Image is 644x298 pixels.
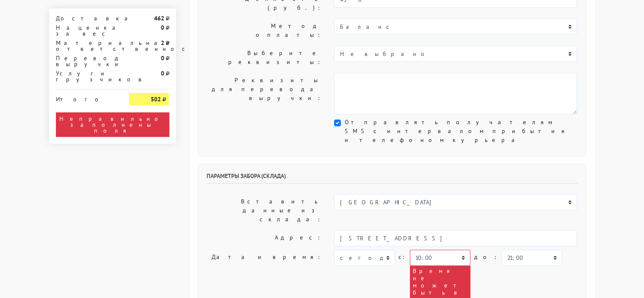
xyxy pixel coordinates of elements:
strong: 462 [154,14,164,22]
label: Вставить данные из склада: [200,194,328,227]
div: Неправильно заполнены поля [56,112,169,137]
label: Выберите реквизиты: [200,46,328,70]
label: Реквизиты для перевода выручки: [200,73,328,114]
h6: Параметры забора (склада) [207,173,578,184]
strong: 0 [160,24,164,31]
strong: 502 [150,95,160,103]
label: Адрес: [200,230,328,246]
strong: 0 [160,54,164,62]
div: Итого [56,93,117,102]
div: Услуги грузчиков [50,70,123,82]
div: Наценка за вес [50,25,123,36]
strong: 0 [160,70,164,77]
div: Материальная ответственность [50,40,123,52]
label: c: [398,250,406,265]
label: до: [474,250,498,265]
label: Отправлять получателям SMS с интервалом прибытия и телефоном курьера [344,118,577,145]
strong: 2 [160,39,164,47]
label: Метод оплаты: [200,19,328,42]
div: Доставка [50,15,123,21]
div: Перевод выручки [50,55,123,67]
